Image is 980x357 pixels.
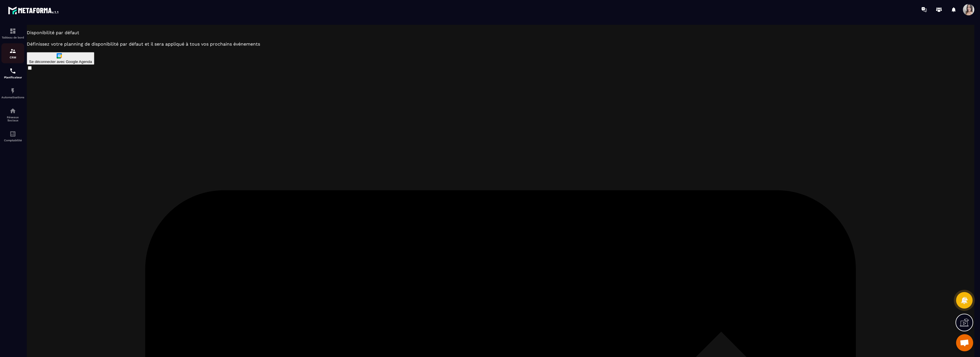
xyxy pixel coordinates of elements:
[1,126,24,146] a: accountantaccountantComptabilité
[1,63,24,83] a: schedulerschedulerPlanificateur
[9,107,16,114] img: social-network
[1,139,24,142] p: Comptabilité
[1,43,24,63] a: formationformationCRM
[1,103,24,126] a: social-networksocial-networkRéseaux Sociaux
[1,76,24,79] p: Planificateur
[1,96,24,99] p: Automatisations
[9,68,16,74] img: scheduler
[1,83,24,103] a: automationsautomationsAutomatisations
[1,36,24,39] p: Tableau de bord
[9,48,16,54] img: formation
[1,116,24,122] p: Réseaux Sociaux
[956,334,973,351] a: Ouvrir le chat
[9,130,16,137] img: accountant
[8,5,59,15] img: logo
[1,56,24,59] p: CRM
[9,87,16,94] img: automations
[9,28,16,34] img: formation
[1,23,24,43] a: formationformationTableau de bord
